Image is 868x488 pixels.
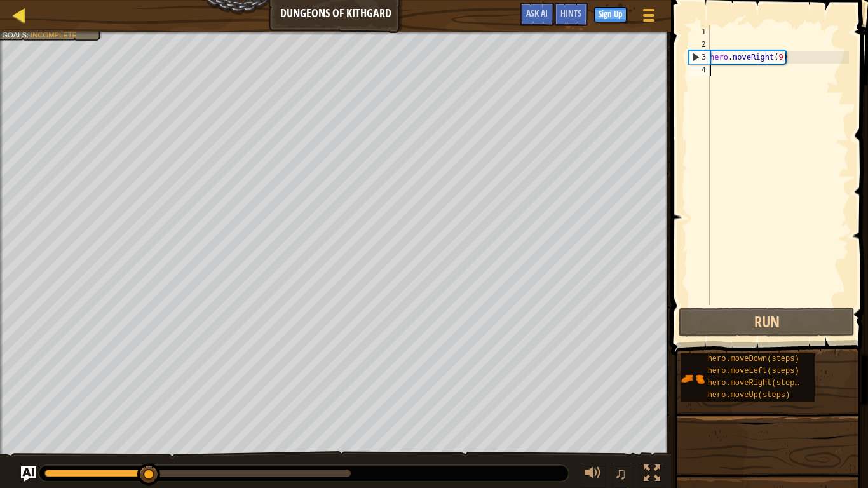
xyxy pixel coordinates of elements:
button: Run [679,308,855,337]
button: ♫ [612,462,634,488]
button: Adjust volume [580,462,606,488]
span: hero.moveRight(steps) [708,379,804,388]
span: ♫ [614,464,627,483]
button: Ask AI [520,3,554,26]
span: Hints [560,7,581,19]
span: Ask AI [526,7,548,19]
button: Ask AI [21,466,36,482]
button: Show game menu [633,3,665,32]
span: hero.moveDown(steps) [708,355,799,363]
span: hero.moveUp(steps) [708,391,790,400]
div: 2 [689,38,710,51]
div: 3 [689,51,710,64]
img: portrait.png [681,367,705,391]
div: 1 [689,25,710,38]
button: Sign Up [594,7,627,22]
button: Toggle fullscreen [639,462,665,488]
span: hero.moveLeft(steps) [708,367,799,376]
div: 4 [689,64,710,76]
